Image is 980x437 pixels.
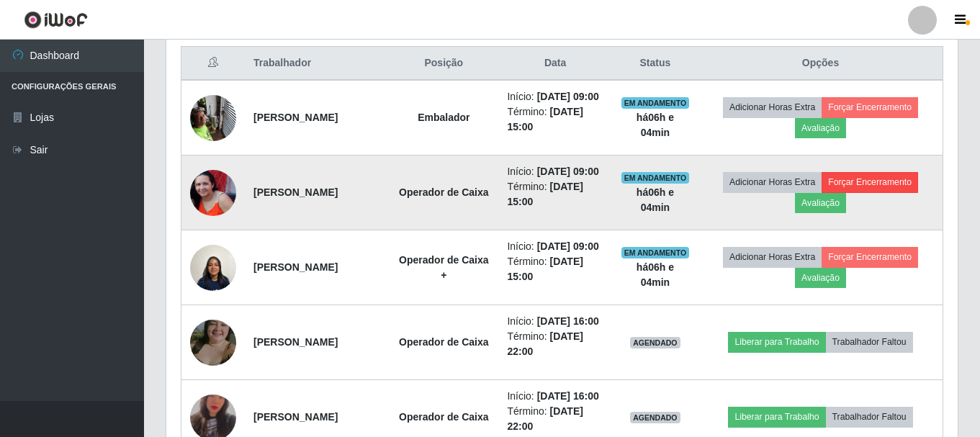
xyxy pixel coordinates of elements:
[537,390,599,402] time: [DATE] 16:00
[537,166,599,177] time: [DATE] 09:00
[190,302,236,384] img: 1737811794614.jpeg
[507,389,603,404] li: Início:
[537,240,599,252] time: [DATE] 09:00
[507,239,603,254] li: Início:
[498,47,611,81] th: Data
[723,172,822,192] button: Adicionar Horas Extra
[507,179,603,210] li: Término:
[245,47,389,81] th: Trabalhador
[399,186,489,198] strong: Operador de Caixa
[399,336,489,348] strong: Operador de Caixa
[253,112,338,123] strong: [PERSON_NAME]
[399,254,489,281] strong: Operador de Caixa +
[822,97,918,117] button: Forçar Encerramento
[723,247,822,267] button: Adicionar Horas Extra
[190,87,236,148] img: 1748279738294.jpeg
[637,261,674,288] strong: há 06 h e 04 min
[723,97,822,117] button: Adicionar Horas Extra
[621,247,690,258] span: EM ANDAMENTO
[537,91,599,102] time: [DATE] 09:00
[637,112,674,138] strong: há 06 h e 04 min
[190,170,236,216] img: 1743338839822.jpeg
[507,89,603,104] li: Início:
[795,118,846,138] button: Avaliação
[728,332,825,352] button: Liberar para Trabalho
[253,411,338,423] strong: [PERSON_NAME]
[389,47,498,81] th: Posição
[621,97,690,109] span: EM ANDAMENTO
[822,247,918,267] button: Forçar Encerramento
[253,186,338,198] strong: [PERSON_NAME]
[507,104,603,135] li: Término:
[399,411,489,423] strong: Operador de Caixa
[795,193,846,213] button: Avaliação
[795,268,846,288] button: Avaliação
[24,11,88,29] img: CoreUI Logo
[621,172,690,184] span: EM ANDAMENTO
[630,337,680,348] span: AGENDADO
[537,315,599,327] time: [DATE] 16:00
[826,332,913,352] button: Trabalhador Faltou
[418,112,469,123] strong: Embalador
[822,172,918,192] button: Forçar Encerramento
[630,412,680,423] span: AGENDADO
[507,329,603,359] li: Término:
[253,336,338,348] strong: [PERSON_NAME]
[826,407,913,427] button: Trabalhador Faltou
[698,47,943,81] th: Opções
[507,404,603,434] li: Término:
[637,186,674,213] strong: há 06 h e 04 min
[507,314,603,329] li: Início:
[253,261,338,273] strong: [PERSON_NAME]
[612,47,698,81] th: Status
[190,237,236,298] img: 1752717183339.jpeg
[728,407,825,427] button: Liberar para Trabalho
[507,254,603,284] li: Término:
[507,164,603,179] li: Início:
